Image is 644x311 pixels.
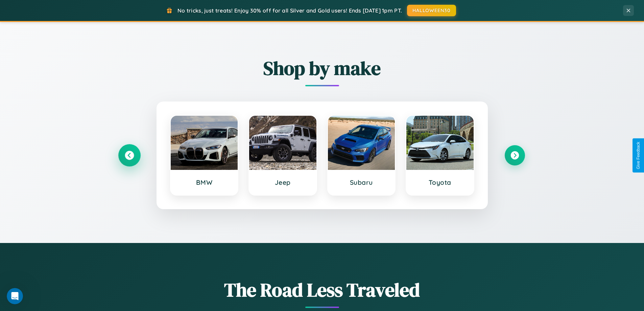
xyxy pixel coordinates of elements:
[413,178,467,186] h3: Toyota
[335,178,388,186] h3: Subaru
[177,178,231,186] h3: BMW
[119,55,525,81] h2: Shop by make
[177,7,402,14] span: No tricks, just treats! Enjoy 30% off for all Silver and Gold users! Ends [DATE] 1pm PT.
[119,277,525,303] h1: The Road Less Traveled
[636,142,641,169] div: Give Feedback
[256,178,310,186] h3: Jeep
[407,5,456,16] button: HALLOWEEN30
[7,288,23,304] iframe: Intercom live chat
